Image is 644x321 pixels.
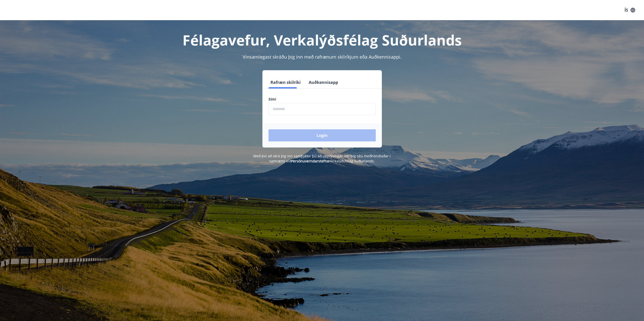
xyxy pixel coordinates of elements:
span: Með því að skrá þig inn samþykkir þú að upplýsingar um þig séu meðhöndlaðar í samræmi við Verkalý... [253,154,391,163]
button: Auðkennisapp [307,76,340,88]
span: Vinsamlegast skráðu þig inn með rafrænum skilríkjum eða Auðkennisappi. [243,54,402,60]
button: ÍS [622,6,638,15]
a: Persónuverndarstefna [291,159,329,163]
label: Sími [268,97,376,102]
h1: Félagavefur, Verkalýðsfélag Suðurlands [146,30,498,50]
button: Rafræn skilríki [268,76,303,88]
